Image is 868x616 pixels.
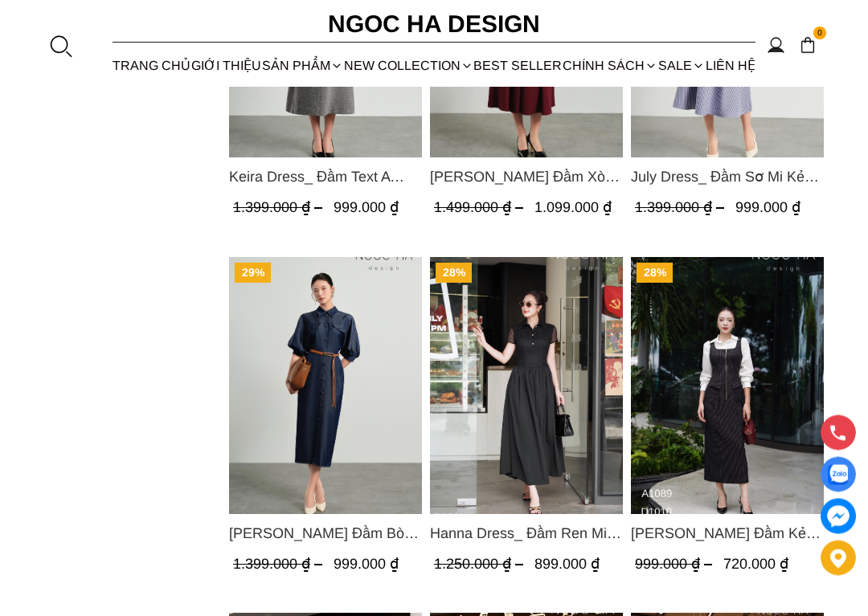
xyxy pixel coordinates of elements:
span: 1.499.000 ₫ [434,200,527,216]
span: Hanna Dress_ Đầm Ren Mix Vải Thô Màu Đen D1011 [430,523,623,545]
span: 899.000 ₫ [534,557,600,573]
div: Chính sách [563,44,658,87]
a: Link to Keira Dress_ Đầm Text A Khóa Đồng D1016 [229,166,422,189]
span: [PERSON_NAME] Đầm Kẻ Sọc Sát Nách Khóa Đồng D1010 [631,523,824,545]
span: Keira Dress_ Đầm Text A Khóa Đồng D1016 [229,166,422,189]
span: 1.399.000 ₫ [233,200,326,216]
img: Charles Dress_ Đầm Bò Vai Rớt Màu Xanh D1017 [229,258,422,515]
span: 720.000 ₫ [723,557,788,573]
span: July Dress_ Đầm Sơ Mi Kẻ Sọc Xanh D1015 [631,166,824,189]
a: Display image [821,457,856,492]
a: GIỚI THIỆU [191,44,262,87]
div: SẢN PHẨM [262,44,344,87]
a: Link to Claire Dress_ Đầm Xòe Màu Đỏ Mix Cổ Trằng D1013 [430,166,623,189]
span: 1.399.000 ₫ [233,557,326,573]
a: Link to Charles Dress_ Đầm Bò Vai Rớt Màu Xanh D1017 [229,523,422,545]
a: BEST SELLER [473,44,563,87]
span: 1.099.000 ₫ [534,200,612,216]
a: TRANG CHỦ [113,44,191,87]
span: 999.000 ₫ [635,557,716,573]
a: messenger [821,499,856,534]
img: Hanna Dress_ Đầm Ren Mix Vải Thô Màu Đen D1011 [430,258,623,515]
a: NEW COLLECTION [343,44,473,87]
a: Link to July Dress_ Đầm Sơ Mi Kẻ Sọc Xanh D1015 [631,166,824,189]
a: SALE [658,44,706,87]
img: Display image [828,465,848,485]
a: Product image - Mary Dress_ Đầm Kẻ Sọc Sát Nách Khóa Đồng D1010 [631,258,824,515]
span: [PERSON_NAME] Đầm Bò Vai Rớt Màu Xanh D1017 [229,523,422,545]
a: Product image - Hanna Dress_ Đầm Ren Mix Vải Thô Màu Đen D1011 [430,258,623,515]
a: LIÊN HỆ [705,44,755,87]
span: 0 [813,27,826,39]
span: 1.399.000 ₫ [635,200,728,216]
span: [PERSON_NAME] Đầm Xòe Màu Đỏ Mix Cổ Trằng D1013 [430,166,623,189]
a: Link to Hanna Dress_ Đầm Ren Mix Vải Thô Màu Đen D1011 [430,523,623,545]
span: 999.000 ₫ [334,200,399,216]
a: Ngoc Ha Design [273,5,595,43]
span: 999.000 ₫ [334,557,399,573]
img: img-CART-ICON-ksit0nf1 [799,36,817,54]
img: Mary Dress_ Đầm Kẻ Sọc Sát Nách Khóa Đồng D1010 [631,258,824,515]
span: 1.250.000 ₫ [434,557,527,573]
a: Product image - Charles Dress_ Đầm Bò Vai Rớt Màu Xanh D1017 [229,258,422,515]
span: 999.000 ₫ [735,200,800,216]
a: Link to Mary Dress_ Đầm Kẻ Sọc Sát Nách Khóa Đồng D1010 [631,523,824,545]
